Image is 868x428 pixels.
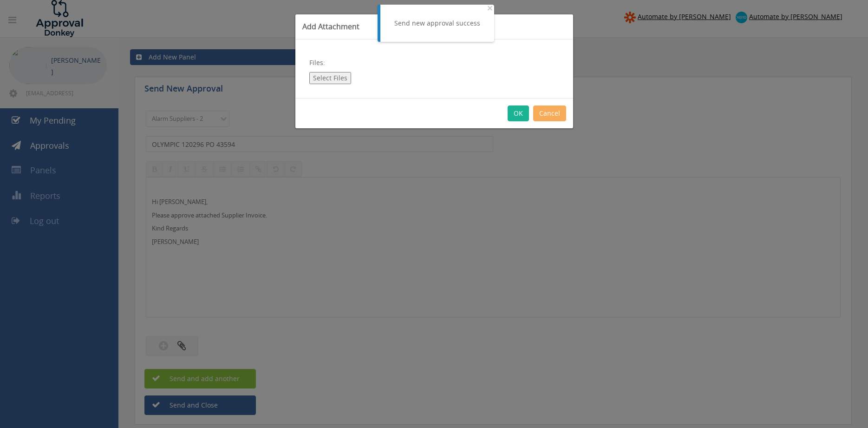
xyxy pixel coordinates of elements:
button: Select Files [309,72,351,84]
button: OK [508,105,529,121]
button: Cancel [533,105,566,121]
h3: Add Attachment [302,21,566,32]
span: × [487,1,493,14]
div: Files: [295,40,573,98]
div: Send new approval success [394,19,480,28]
